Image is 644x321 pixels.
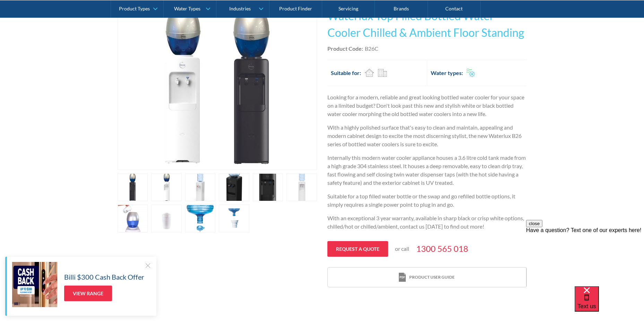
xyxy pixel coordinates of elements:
p: Looking for a modern, reliable and great looking bottled water cooler for your space on a limited... [327,93,527,118]
h2: Water types: [431,69,463,77]
div: Industries [229,6,251,11]
p: Suitable for a top filled water bottle or the swap and go refilled bottle options, it simply requ... [327,192,527,209]
h5: Billi $300 Cash Back Offer [64,272,144,282]
h2: Suitable for: [331,69,361,77]
div: Water Types [174,6,200,11]
a: 1300 565 018 [416,242,468,255]
p: Internally this modern water cooler appliance houses a 3.6 litre cold tank made from a high grade... [327,154,527,187]
iframe: podium webchat widget bubble [575,286,644,321]
a: print iconProduct user guide [328,267,526,287]
img: print icon [399,273,406,282]
img: NEW Waterlux Top Filled Bottled Water Cooler, Chilled & Ambient Floor Standing - B26C [133,1,301,170]
a: View Range [64,286,112,301]
div: B26C [365,44,378,53]
strong: Product Code: [327,45,363,52]
a: open lightbox [118,205,148,232]
p: With an exceptional 3 year warranty, available in sharp black or crisp white options, chilled/hot... [327,214,527,231]
a: open lightbox [286,173,317,201]
div: Product user guide [409,274,455,280]
a: Request a quote [327,241,388,257]
a: open lightbox [185,205,216,232]
h1: Waterlux Top Filled Bottled Water Cooler Chilled & Ambient Floor Standing [327,8,527,41]
a: open lightbox [185,173,216,201]
a: open lightbox [151,205,182,232]
iframe: podium webchat widget prompt [526,220,644,295]
a: open lightbox [118,1,317,170]
img: Billi $300 Cash Back Offer [12,262,57,307]
a: open lightbox [219,205,249,232]
p: or call [395,245,409,253]
a: open lightbox [219,173,249,201]
a: open lightbox [253,173,283,201]
a: open lightbox [151,173,182,201]
p: With a highly polished surface that's easy to clean and maintain, appealing and modern cabinet de... [327,123,527,148]
a: open lightbox [118,173,148,201]
div: Product Types [119,6,150,11]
